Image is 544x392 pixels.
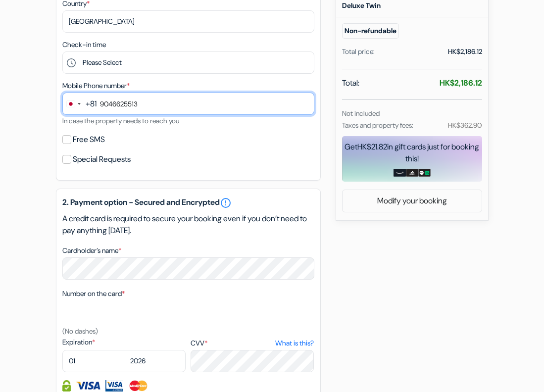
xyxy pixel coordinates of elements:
[342,121,413,130] small: Taxes and property fees:
[62,81,130,91] label: Mobile Phone number
[62,337,186,347] label: Expiration
[357,142,387,152] span: HK$21.82
[62,40,106,50] label: Check-in time
[448,121,482,130] small: HK$362.90
[62,213,314,237] p: A credit card is required to secure your booking even if you don’t need to pay anything [DATE].
[191,338,314,348] label: CVV
[76,380,100,392] img: Visa
[342,47,375,57] div: Total price:
[275,338,314,348] a: What is this?
[394,169,406,177] img: amazon-card-no-text.png
[62,327,98,336] small: (No dashes)
[343,192,482,210] a: Modify your booking
[86,98,97,110] div: +81
[406,169,418,177] img: adidas-card.png
[342,141,482,165] div: Get in gift cards just for booking this!
[342,77,359,89] span: Total:
[62,245,121,256] label: Cardholder’s name
[62,380,71,392] img: Credit card information fully secured and encrypted
[440,78,482,88] strong: HK$2,186.12
[342,23,399,39] small: Non-refundable
[342,109,380,118] small: Not included
[220,197,232,209] a: error_outline
[73,152,131,166] label: Special Requests
[418,169,431,177] img: uber-uber-eats-card.png
[128,380,148,392] img: Master Card
[63,93,97,114] button: Change country, selected Japan (+81)
[105,380,123,392] img: Visa Electron
[342,1,381,10] b: Deluxe Twin
[448,47,482,57] div: HK$2,186.12
[73,133,105,147] label: Free SMS
[62,289,125,299] label: Number on the card
[62,116,179,125] small: In case the property needs to reach you
[62,197,314,209] h5: 2. Payment option - Secured and Encrypted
